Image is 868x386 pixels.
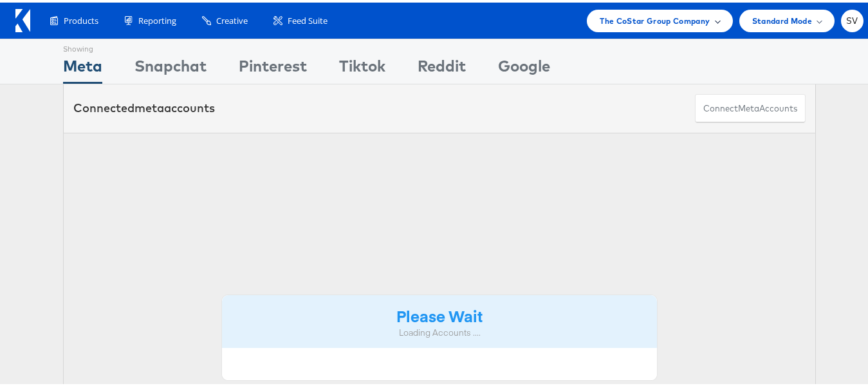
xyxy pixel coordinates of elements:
[239,52,307,81] div: Pinterest
[418,52,466,81] div: Reddit
[846,14,858,23] span: SV
[232,324,647,336] div: Loading Accounts ....
[600,12,710,25] span: The CoStar Group Company
[63,52,102,81] div: Meta
[339,52,385,81] div: Tiktok
[498,52,550,81] div: Google
[73,97,215,114] div: Connected accounts
[738,100,759,112] span: meta
[63,37,102,52] div: Showing
[216,12,248,24] span: Creative
[396,302,483,323] strong: Please Wait
[752,12,812,25] span: Standard Mode
[134,52,207,81] div: Snapchat
[695,92,806,121] button: ConnectmetaAccounts
[138,12,176,24] span: Reporting
[64,12,98,24] span: Products
[134,98,164,113] span: meta
[288,12,328,24] span: Feed Suite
